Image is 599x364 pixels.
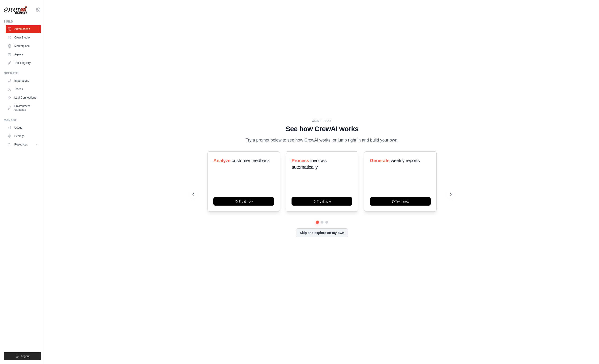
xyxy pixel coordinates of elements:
a: Integrations [6,77,41,84]
a: Automations [6,25,41,33]
span: customer feedback [232,158,270,163]
a: Usage [6,124,41,131]
span: Logout [21,354,30,358]
span: weekly reports [391,158,419,163]
span: Analyze [213,158,230,163]
span: Process [292,158,309,163]
h1: See how CrewAI works [192,125,452,133]
div: Manage [4,118,41,122]
p: Try a prompt below to see how CrewAI works, or jump right in and build your own. [243,137,401,144]
button: Try it now [292,197,352,206]
a: LLM Connections [6,94,41,101]
button: Skip and explore on my own [296,228,348,237]
div: Build [4,20,41,23]
span: invoices automatically [292,158,326,170]
button: Logout [4,352,41,360]
img: Logo [4,5,27,14]
a: Settings [6,132,41,140]
button: Try it now [370,197,431,206]
a: Agents [6,51,41,58]
span: Resources [14,143,28,146]
a: Tool Registry [6,59,41,67]
span: Generate [370,158,390,163]
div: Operate [4,71,41,75]
button: Try it now [213,197,274,206]
a: Environment Variables [6,102,41,114]
a: Marketplace [6,42,41,50]
button: Resources [6,141,41,148]
div: WALKTHROUGH [192,119,452,123]
a: Crew Studio [6,34,41,41]
a: Traces [6,85,41,93]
